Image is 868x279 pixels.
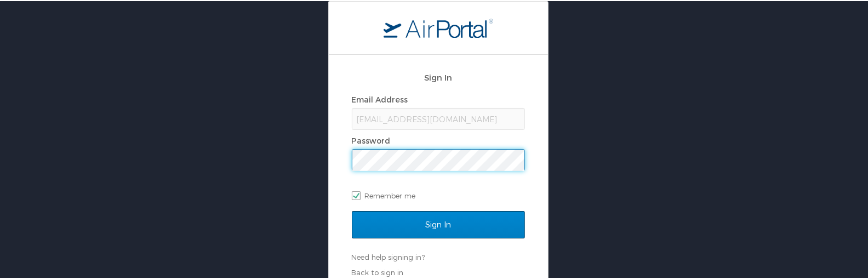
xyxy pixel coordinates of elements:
[352,252,425,260] a: Need help signing in?
[352,210,525,237] input: Sign In
[352,267,404,276] a: Back to sign in
[384,17,493,37] img: logo
[352,186,525,203] label: Remember me
[352,135,391,144] label: Password
[352,94,408,103] label: Email Address
[352,70,525,83] h2: Sign In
